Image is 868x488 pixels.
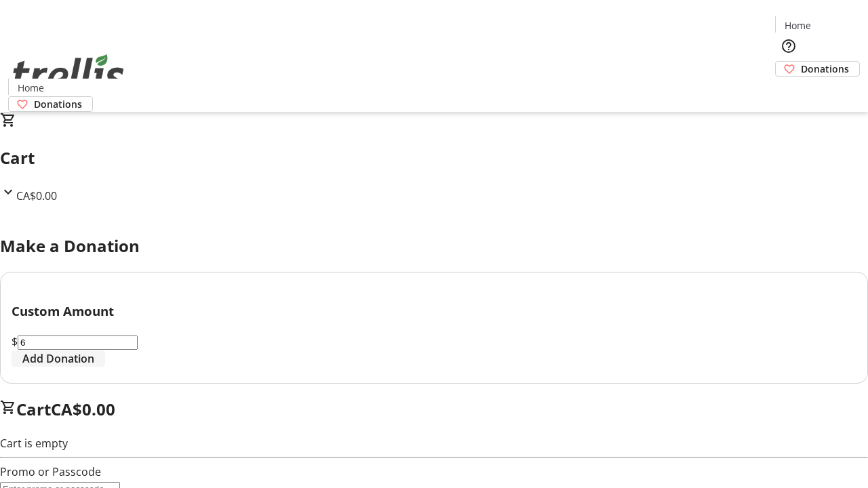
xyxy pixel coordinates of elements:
[8,39,129,107] img: Orient E2E Organization FpTSwFFZlG's Logo
[775,61,860,77] a: Donations
[775,77,802,104] button: Cart
[18,81,44,95] span: Home
[775,33,802,60] button: Help
[801,62,849,76] span: Donations
[8,96,93,112] a: Donations
[22,350,94,367] span: Add Donation
[51,398,115,420] span: CA$0.00
[9,81,52,95] a: Home
[16,188,57,203] span: CA$0.00
[12,334,18,349] span: $
[34,97,82,111] span: Donations
[12,302,856,321] h3: Custom Amount
[785,18,811,33] span: Home
[12,350,105,367] button: Add Donation
[18,335,138,350] input: Donation Amount
[776,18,819,33] a: Home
